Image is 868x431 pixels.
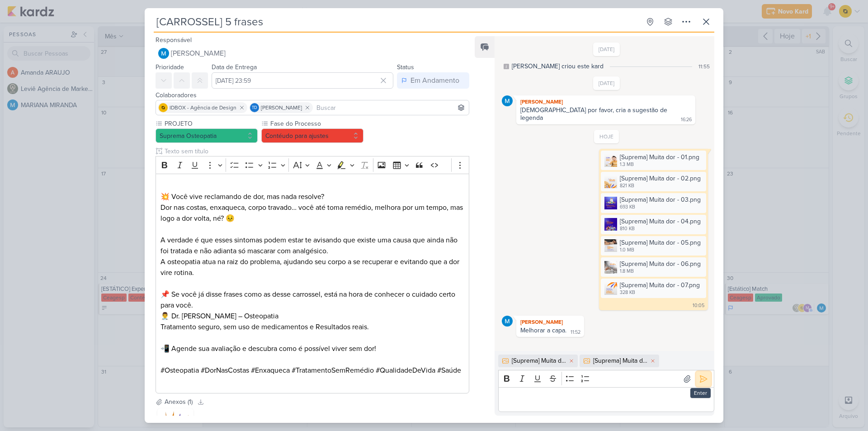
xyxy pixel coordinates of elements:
p: A verdade é que esses sintomas podem estar te avisando que existe uma causa que ainda não foi tra... [160,235,464,256]
label: PROJETO [164,119,258,128]
input: Kard Sem Título [154,14,640,30]
img: EsdXEZkciEM3bv1dD6MHJeVZfaVJW7OZBGRJkd9w.png [604,261,617,274]
label: Status [397,63,414,71]
div: [Suprema] Muita dor - 04.png [620,217,701,226]
div: Enter [690,388,711,398]
div: 16:26 [681,116,692,123]
div: [Suprema] Muita dor - 07.png [601,279,706,298]
div: 10:05 [693,302,704,309]
p: 👨‍⚕ Dr. [PERSON_NAME] – Osteopatia Tratamento seguro, sem uso de medicamentos e Resultados reais. [160,311,464,332]
p: Td [252,106,257,110]
div: 11:52 [571,329,580,336]
div: 11:55 [698,62,710,71]
div: 810 KB [620,225,701,232]
div: 821 KB [620,182,701,189]
div: [Suprema] Muita dor - 01.png [620,152,699,162]
div: Colaboradores [156,90,469,100]
div: Em Andamento [410,75,459,86]
button: Suprema Osteopatia [156,128,258,143]
img: YTwirzszKEBlm7qAd6kjGVxIFZ2MqWpDItE8UnR8.png [604,282,617,295]
img: IDBOX - Agência de Design [159,103,168,112]
div: Editor editing area: main [156,174,469,394]
div: [Suprema] Muita dor - 01.png [512,356,566,365]
img: MARIANA MIRANDA [502,316,513,327]
div: [PERSON_NAME] criou este kard [512,62,604,71]
span: [PERSON_NAME] [171,48,226,59]
img: MARIANA MIRANDA [502,95,513,106]
div: [Suprema] Muita dor - 07.png [620,280,700,290]
div: Editor editing area: main [498,387,714,412]
p: #Osteopatia #DorNasCostas #Enxaqueca #TratamentoSemRemédio #QualidadeDeVida #Saúde [160,365,464,387]
label: Prioridade [156,63,184,71]
img: MARIANA MIRANDA [158,48,169,59]
img: 4zCr6u3x9UnRVTjXLqP2IKF7XMHFNz3MuiyZxxae.png [604,239,617,252]
div: [Suprema] Muita dor - 05.png [620,238,701,247]
p: A osteopatia atua na raiz do problema, ajudando seu corpo a se recuperar e evitando que a dor vir... [160,256,464,278]
button: [PERSON_NAME] [156,45,469,62]
div: 1.8 MB [620,268,701,275]
label: Responsável [156,36,192,44]
div: [Suprema] Muita dor - 06.png [601,257,706,277]
div: Editor toolbar [156,156,469,174]
input: Select a date [212,72,393,89]
input: Texto sem título [163,147,469,156]
div: [Suprema] Muita dor - 02.png [601,172,706,191]
img: KCrQhXAZ6zvMnV5E9eABW0Rgv5kRRXudF5zMhiPA.png [604,197,617,209]
label: Fase do Processo [269,119,363,128]
div: Editor toolbar [498,370,714,388]
div: Anexos (1) [165,397,193,407]
button: Em Andamento [397,72,469,89]
div: [DEMOGRAPHIC_DATA] por favor, cria a sugestão de legenda [520,106,669,122]
div: [PERSON_NAME] [518,97,693,106]
label: Data de Entrega [212,63,257,71]
div: [Suprema] Muita dor - 06.png [620,259,701,269]
div: Melhorar a capa. [520,327,566,334]
div: Thais de carvalho [250,103,259,112]
div: 1.3 MB [620,161,699,168]
div: [Suprema] Muita dor - 05.png [601,236,706,256]
div: [Suprema] Muita dor - 04.png [601,215,706,234]
div: [Suprema] Muita dor - 03.png [601,193,706,213]
div: [PERSON_NAME] [518,317,582,327]
img: kVFrfR7C6xRgu9BQFQvE21Vm6C6amasYmtJAklUl.png [604,175,617,188]
img: KanXfFx9ZIhuoheBRYuVoFkp2Sqgdr8wI0Yt8glm.png [604,154,617,167]
span: [PERSON_NAME] [261,104,302,112]
div: 693 KB [620,204,701,211]
div: [Suprema] Muita dor - 02.png [593,356,647,365]
div: 1.0 MB [620,246,701,254]
input: Buscar [315,102,467,113]
div: 328 KB [620,289,700,296]
p: 📲 Agende sua avaliação e descubra como é possível viver sem dor! [160,343,464,354]
div: [Suprema] Muita dor - 01.png [601,151,706,170]
img: Uh6OQ7UAbOxEom0l3jjFX0Qd1GJkyQY97YBDVJ7o.png [604,218,617,231]
div: [Suprema] Muita dor - 03.png [620,195,701,204]
div: [Suprema] Muita dor - 02.png [620,174,701,183]
button: Contéudo para ajustes [261,128,363,143]
span: IDBOX - Agência de Design [170,104,236,112]
p: 📌 Se você já disse frases como as desse carrossel, está na hora de conhecer o cuidado certo para ... [160,278,464,311]
p: ⁠⁠⁠⁠⁠⁠⁠ 💥 Você vive reclamando de dor, mas nada resolve? Dor nas costas, enxaqueca, corpo travado... [160,180,464,224]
